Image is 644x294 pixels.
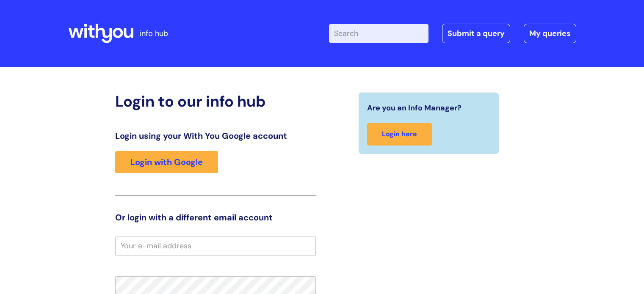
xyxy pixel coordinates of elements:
[115,212,316,223] h3: Or login with a different email account
[524,24,576,43] a: My queries
[329,24,428,43] input: Search
[367,123,432,146] a: Login here
[115,236,316,256] input: Your e-mail address
[115,151,218,173] a: Login with Google
[442,24,510,43] a: Submit a query
[115,131,316,141] h3: Login using your With You Google account
[367,101,462,115] span: Are you an Info Manager?
[115,92,316,110] h2: Login to our info hub
[140,27,168,40] p: info hub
